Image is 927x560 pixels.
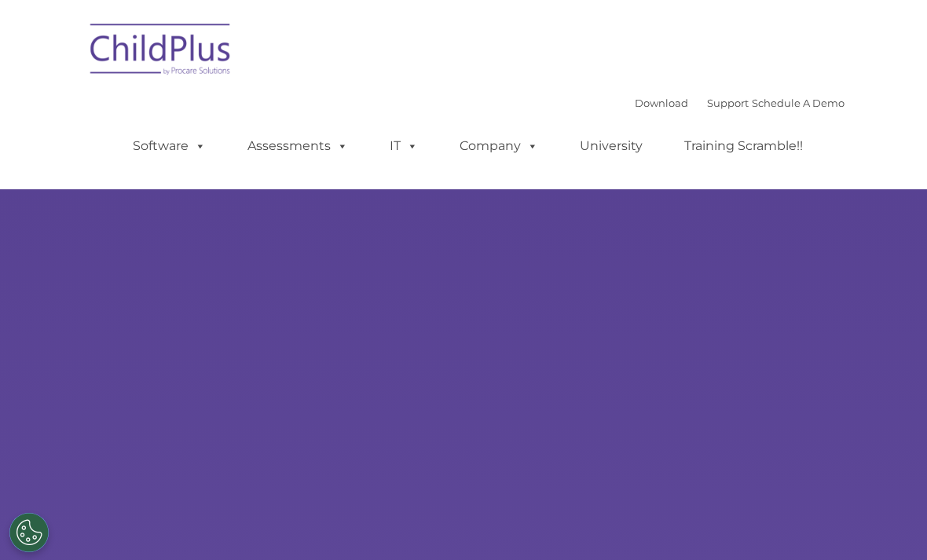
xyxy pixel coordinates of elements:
img: ChildPlus by Procare Solutions [82,13,240,91]
a: Download [635,97,688,109]
a: Assessments [232,130,364,162]
font: | [635,97,845,109]
a: Software [117,130,222,162]
a: Support [707,97,749,109]
a: Training Scramble!! [669,130,819,162]
a: Company [444,130,554,162]
a: Schedule A Demo [752,97,845,109]
a: IT [374,130,434,162]
button: Cookies Settings [9,513,49,552]
a: University [564,130,658,162]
